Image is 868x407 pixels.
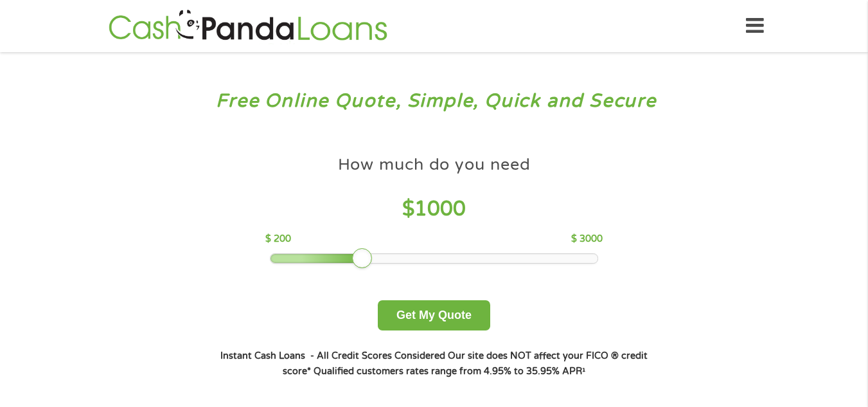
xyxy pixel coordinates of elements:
span: 1000 [414,197,466,221]
p: $ 3000 [571,232,603,246]
p: $ 200 [265,232,291,246]
h3: Free Online Quote, Simple, Quick and Secure [37,89,831,113]
strong: Our site does NOT affect your FICO ® credit score* [283,350,648,377]
h4: How much do you need [338,154,531,176]
button: Get My Quote [378,300,490,330]
strong: Qualified customers rates range from 4.95% to 35.95% APR¹ [314,366,585,377]
img: GetLoanNow Logo [105,8,391,44]
h4: $ [265,196,603,222]
strong: Instant Cash Loans - All Credit Scores Considered [220,350,445,361]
